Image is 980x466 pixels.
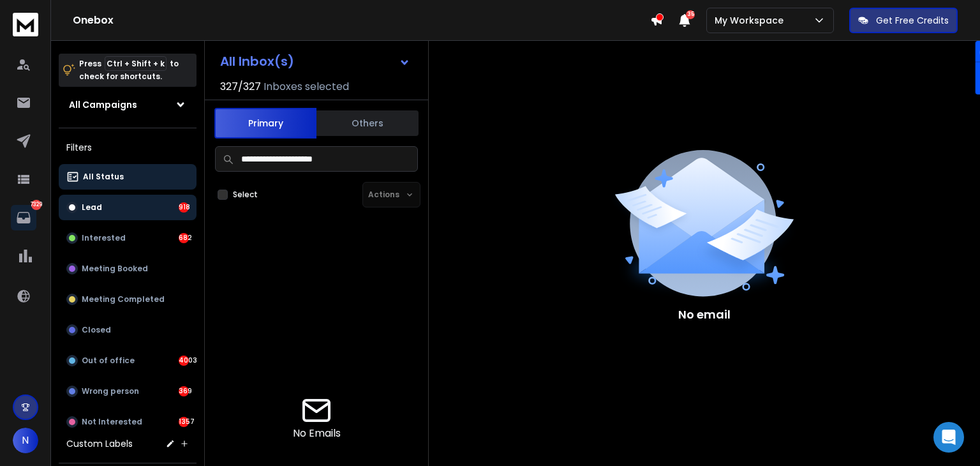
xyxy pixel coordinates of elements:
button: Closed [59,317,197,343]
p: My Workspace [715,14,789,27]
h3: Filters [59,139,197,156]
p: No email [678,306,731,324]
button: All Inbox(s) [210,49,420,74]
h3: Inboxes selected [264,79,349,94]
div: Open Intercom Messenger [933,422,964,453]
div: 1357 [179,417,189,427]
p: Meeting Completed [82,294,165,304]
span: 327 / 327 [220,79,261,94]
button: N [13,428,38,453]
p: Interested [82,233,126,243]
p: Out of office [82,356,135,366]
button: Others [316,109,419,137]
h1: All Inbox(s) [220,55,294,68]
button: Lead918 [59,195,197,220]
button: Wrong person369 [59,379,197,404]
p: Press to check for shortcuts. [79,57,179,83]
button: Meeting Completed [59,287,197,312]
p: All Status [83,172,124,182]
p: Wrong person [82,386,139,396]
h3: Custom Labels [66,437,133,450]
span: Ctrl + Shift + k [105,56,167,71]
p: Meeting Booked [82,264,148,274]
button: Primary [214,108,316,139]
div: 369 [179,386,189,396]
p: 7329 [31,200,41,210]
img: logo [13,13,38,36]
div: 4003 [179,356,189,366]
a: 7329 [11,205,36,230]
button: Get Free Credits [849,8,958,33]
p: Get Free Credits [876,14,949,27]
button: Interested682 [59,225,197,251]
h1: Onebox [73,13,650,28]
label: Select [233,190,258,200]
button: All Campaigns [59,92,197,117]
div: 682 [179,233,189,243]
span: 35 [686,10,695,19]
button: Not Interested1357 [59,409,197,435]
h1: All Campaigns [69,98,137,111]
p: Lead [82,202,102,213]
p: Not Interested [82,417,142,427]
div: 918 [179,202,189,213]
p: No Emails [293,426,341,441]
button: Meeting Booked [59,256,197,282]
button: Out of office4003 [59,348,197,373]
p: Closed [82,325,111,335]
button: All Status [59,164,197,190]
